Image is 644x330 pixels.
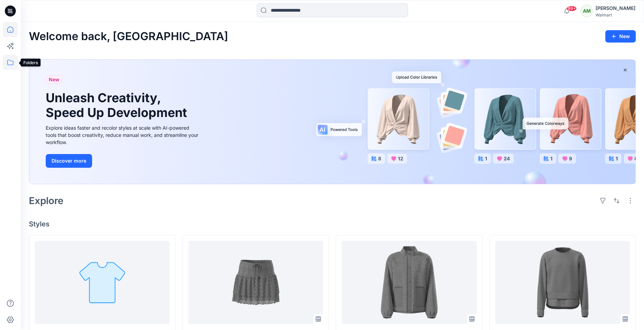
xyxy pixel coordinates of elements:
a: Cut and Sew Sweater Skort [188,241,323,324]
span: New [49,75,59,84]
div: AM [580,5,593,17]
div: Explore ideas faster and recolor styles at scale with AI-powered tools that boost creativity, red... [46,124,200,146]
a: Curly High Pile Fleece Jacket [342,241,477,324]
h4: Styles [29,220,636,228]
a: HQ024710 - AW CORE FLEECE SHORT SET (TOP) [35,241,170,324]
button: Discover more [46,154,92,168]
h1: Unleash Creativity, Speed Up Development [46,91,190,120]
div: Walmart [596,12,635,17]
button: New [605,30,636,43]
a: Fashion Rack Faux Twofer Sweatshirt [495,241,630,324]
h2: Welcome back, [GEOGRAPHIC_DATA] [29,30,228,43]
div: [PERSON_NAME] [596,4,635,12]
a: Discover more [46,154,200,168]
span: 99+ [566,6,577,11]
h2: Explore [29,195,64,206]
